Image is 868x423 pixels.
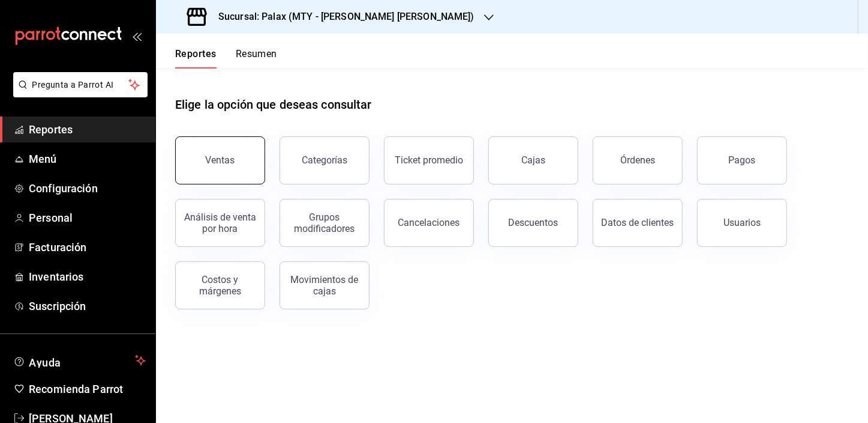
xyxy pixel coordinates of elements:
span: Facturación [29,239,146,255]
button: Costos y márgenes [175,261,265,309]
button: Descuentos [488,199,578,247]
button: Ventas [175,136,265,184]
a: Pregunta a Parrot AI [8,87,148,100]
div: Costos y márgenes [183,274,257,297]
div: Pagos [729,154,756,166]
button: Movimientos de cajas [280,261,370,309]
span: Inventarios [29,269,146,285]
span: Recomienda Parrot [29,381,146,397]
button: Pagos [697,136,787,184]
button: Cancelaciones [384,199,474,247]
div: Descuentos [509,217,558,228]
button: Cajas [488,136,578,184]
div: Análisis de venta por hora [183,211,257,234]
span: Suscripción [29,298,146,314]
button: Reportes [175,48,217,68]
span: Personal [29,210,146,226]
div: Usuarios [723,217,761,228]
button: Grupos modificadores [280,199,370,247]
button: Categorías [280,136,370,184]
button: Ticket promedio [384,136,474,184]
div: Cancelaciones [398,217,460,228]
button: open_drawer_menu [132,31,142,41]
span: Pregunta a Parrot AI [32,79,129,91]
div: Ticket promedio [395,154,463,166]
span: Configuración [29,180,146,196]
span: Ayuda [29,353,130,368]
button: Datos de clientes [593,199,683,247]
span: Reportes [29,121,146,138]
div: Movimientos de cajas [287,274,362,297]
div: Órdenes [620,154,655,166]
button: Resumen [236,48,277,68]
button: Pregunta a Parrot AI [13,72,148,97]
button: Análisis de venta por hora [175,199,265,247]
span: Menú [29,151,146,167]
div: navigation tabs [175,48,277,68]
h3: Sucursal: Palax (MTY - [PERSON_NAME] [PERSON_NAME]) [209,10,474,24]
div: Categorías [302,154,347,166]
button: Usuarios [697,199,787,247]
h1: Elige la opción que deseas consultar [175,96,372,114]
button: Órdenes [593,136,683,184]
div: Grupos modificadores [287,211,362,234]
div: Datos de clientes [602,217,674,228]
div: Ventas [206,154,235,166]
div: Cajas [521,154,545,166]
